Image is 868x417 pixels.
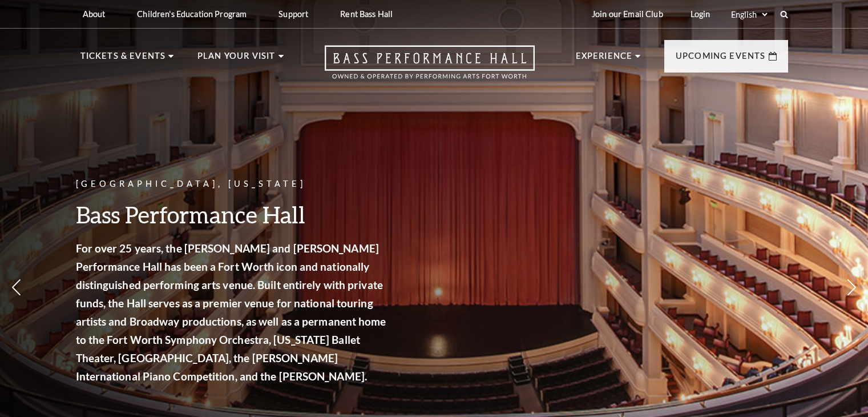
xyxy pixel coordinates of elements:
p: About [83,9,106,19]
p: Experience [576,49,633,70]
p: Upcoming Events [676,49,766,70]
select: Select: [729,9,769,20]
p: [GEOGRAPHIC_DATA], [US_STATE] [76,177,390,191]
p: Tickets & Events [80,49,166,70]
h3: Bass Performance Hall [76,200,390,229]
p: Support [278,9,308,19]
p: Children's Education Program [137,9,247,19]
strong: For over 25 years, the [PERSON_NAME] and [PERSON_NAME] Performance Hall has been a Fort Worth ico... [76,242,386,383]
p: Plan Your Visit [197,49,276,70]
p: Rent Bass Hall [340,9,393,19]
